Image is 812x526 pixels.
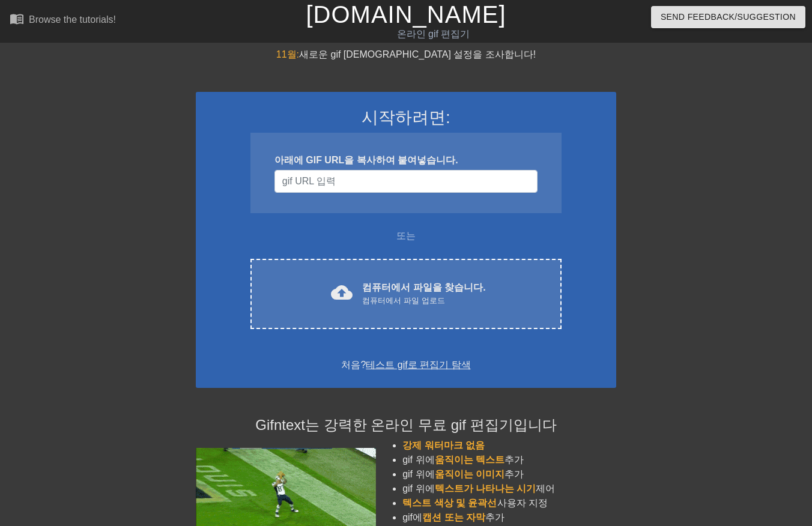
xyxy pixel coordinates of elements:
span: 움직이는 이미지 [435,469,504,479]
li: gif 위에 제어 [402,482,616,496]
span: 11월: [276,49,299,59]
li: gif에 추가 [402,510,616,525]
div: 온라인 gif 편집기 [277,27,590,41]
span: menu_book [10,11,24,26]
h4: Gifntext는 강력한 온라인 무료 gif 편집기입니다 [196,417,616,434]
span: 강제 워터마크 없음 [402,440,485,450]
div: 컴퓨터에서 파일 업로드 [362,295,485,307]
span: 텍스트 색상 및 윤곽선 [402,498,497,508]
span: cloud_upload [331,282,353,303]
div: Browse the tutorials! [29,14,116,25]
div: 새로운 gif [DEMOGRAPHIC_DATA] 설정을 조사합니다! [196,47,616,62]
span: Send Feedback/Suggestion [661,10,796,25]
font: 컴퓨터에서 파일을 찾습니다. [362,282,485,292]
div: 처음? [211,358,601,372]
div: 아래에 GIF URL을 복사하여 붙여넣습니다. [274,153,538,168]
h3: 시작하려면: [211,107,601,128]
li: gif 위에 추가 [402,467,616,482]
span: 텍스트가 나타나는 시기 [435,483,536,494]
li: gif 위에 추가 [402,453,616,467]
a: [DOMAIN_NAME] [306,1,506,28]
a: Browse the tutorials! [10,11,116,30]
div: 또는 [227,229,585,243]
span: 캡션 또는 자막 [422,512,485,522]
input: 사용자 이름 [274,170,538,193]
a: 테스트 gif로 편집기 탐색 [366,360,470,370]
li: 사용자 지정 [402,496,616,510]
button: Send Feedback/Suggestion [651,6,805,28]
span: 움직이는 텍스트 [435,455,504,465]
